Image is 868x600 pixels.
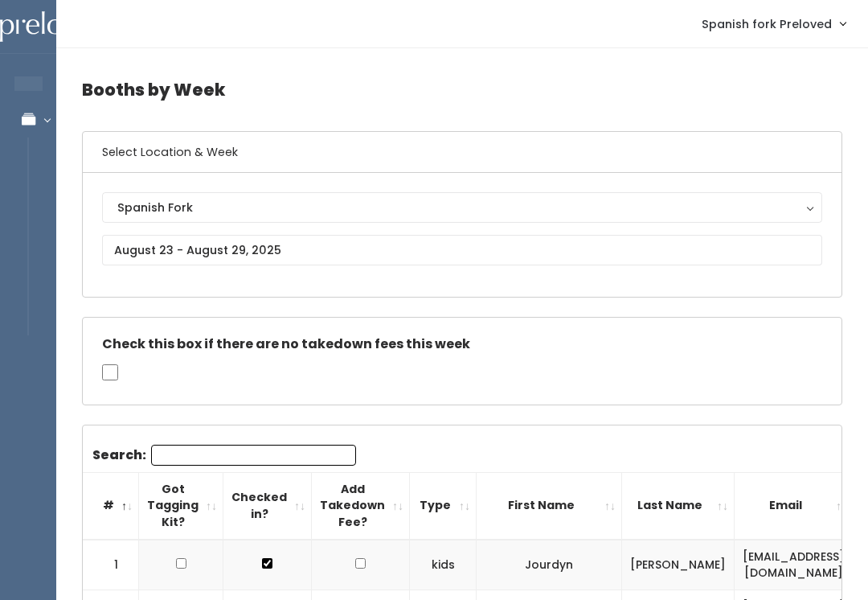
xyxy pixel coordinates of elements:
[702,15,832,33] span: Spanish fork Preloved
[102,337,822,351] h5: Check this box if there are no takedown fees this week
[312,472,410,539] th: Add Takedown Fee?: activate to sort column ascending
[622,472,735,539] th: Last Name: activate to sort column ascending
[102,192,822,223] button: Spanish Fork
[92,445,356,466] label: Search:
[686,6,862,41] a: Spanish fork Preloved
[735,472,854,539] th: Email: activate to sort column ascending
[117,199,807,216] div: Spanish Fork
[82,68,842,112] h4: Booths by Week
[102,235,822,265] input: August 23 - August 29, 2025
[139,472,223,539] th: Got Tagging Kit?: activate to sort column ascending
[410,540,477,590] td: kids
[83,472,139,539] th: #: activate to sort column descending
[477,472,622,539] th: First Name: activate to sort column ascending
[477,540,622,590] td: Jourdyn
[83,540,139,590] td: 1
[151,445,356,466] input: Search:
[735,540,854,590] td: [EMAIL_ADDRESS][DOMAIN_NAME]
[83,132,841,173] h6: Select Location & Week
[622,540,735,590] td: [PERSON_NAME]
[223,472,312,539] th: Checked in?: activate to sort column ascending
[410,472,477,539] th: Type: activate to sort column ascending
